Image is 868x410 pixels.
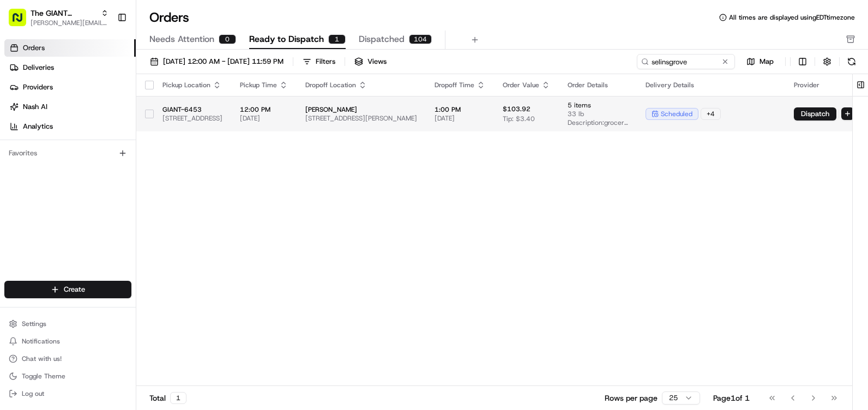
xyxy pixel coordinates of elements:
a: Powered byPylon [77,184,132,193]
span: Toggle Theme [22,372,65,381]
div: 💻 [92,159,101,168]
button: Notifications [4,334,131,349]
span: Notifications [22,337,60,346]
span: Analytics [23,122,53,131]
div: 104 [409,34,432,44]
span: $103.92 [503,105,531,113]
div: Pickup Time [240,81,288,89]
h1: Orders [149,9,189,26]
span: Map [759,57,774,67]
span: [DATE] [240,114,288,123]
div: 1 [328,34,346,44]
a: 📗Knowledge Base [7,154,88,173]
a: 💻API Documentation [88,154,179,173]
span: Deliveries [23,63,54,73]
button: Log out [4,386,131,401]
span: Providers [23,82,53,92]
span: All times are displayed using EDT timezone [729,13,855,22]
a: Deliveries [4,59,136,76]
span: [DATE] 12:00 AM - [DATE] 11:59 PM [163,57,284,67]
div: Start new chat [37,104,179,115]
a: Analytics [4,118,136,135]
button: Create [4,281,131,298]
span: Create [64,285,85,294]
span: Orders [23,43,45,53]
div: Provider [794,81,854,89]
span: Chat with us! [22,354,62,363]
input: Clear [28,70,180,82]
div: Total [149,392,186,404]
div: Order Details [568,81,628,89]
div: 0 [219,34,236,44]
div: + 4 [701,108,721,120]
button: Toggle Theme [4,369,131,384]
span: Log out [22,389,44,398]
a: Providers [4,79,136,96]
p: Welcome 👋 [11,44,198,61]
span: Ready to Dispatch [249,33,324,46]
button: Dispatch [794,107,836,120]
span: Dispatched [359,33,405,46]
button: Filters [298,54,340,69]
button: Start new chat [185,107,198,120]
span: 33 lb [568,110,628,118]
span: 12:00 PM [240,105,288,114]
span: Description: grocery bags [568,118,628,127]
div: Dropoff Location [305,81,417,89]
button: [PERSON_NAME][EMAIL_ADDRESS][PERSON_NAME][DOMAIN_NAME] [31,19,108,27]
img: 1736555255976-a54dd68f-1ca7-489b-9aae-adbdc363a1c4 [11,104,31,124]
a: Nash AI [4,98,136,116]
p: Rows per page [605,393,658,403]
div: Dropoff Time [435,81,485,89]
span: Settings [22,319,46,328]
span: [DATE] [435,114,485,123]
button: Map [739,55,781,68]
span: [STREET_ADDRESS] [162,114,222,123]
span: Needs Attention [149,33,214,46]
button: [DATE] 12:00 AM - [DATE] 11:59 PM [145,54,288,69]
span: GIANT-6453 [162,105,222,114]
button: Settings [4,316,131,331]
button: The GIANT Company [31,8,97,19]
span: Knowledge Base [22,158,83,169]
img: Nash [11,11,33,33]
span: Pylon [108,185,132,193]
span: scheduled [661,110,692,118]
div: Page 1 of 1 [713,393,750,403]
span: [STREET_ADDRESS][PERSON_NAME] [305,114,417,123]
a: Orders [4,39,136,57]
div: Order Value [503,81,550,89]
button: Chat with us! [4,351,131,366]
button: Views [349,54,391,69]
div: Delivery Details [646,81,776,89]
span: Nash AI [23,102,47,112]
div: Pickup Location [162,81,222,89]
input: Type to search [637,54,735,69]
button: The GIANT Company[PERSON_NAME][EMAIL_ADDRESS][PERSON_NAME][DOMAIN_NAME] [4,4,113,31]
div: 📗 [11,159,20,168]
span: 5 items [568,101,628,110]
span: 1:00 PM [435,105,485,114]
div: Filters [316,57,335,67]
div: We're available if you need us! [37,115,138,124]
span: Tip: $3.40 [503,114,535,123]
span: [PERSON_NAME] [305,105,417,114]
div: 1 [170,392,186,404]
div: Favorites [4,144,131,162]
span: Views [367,57,387,67]
span: API Documentation [103,158,175,169]
button: Refresh [844,54,859,69]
